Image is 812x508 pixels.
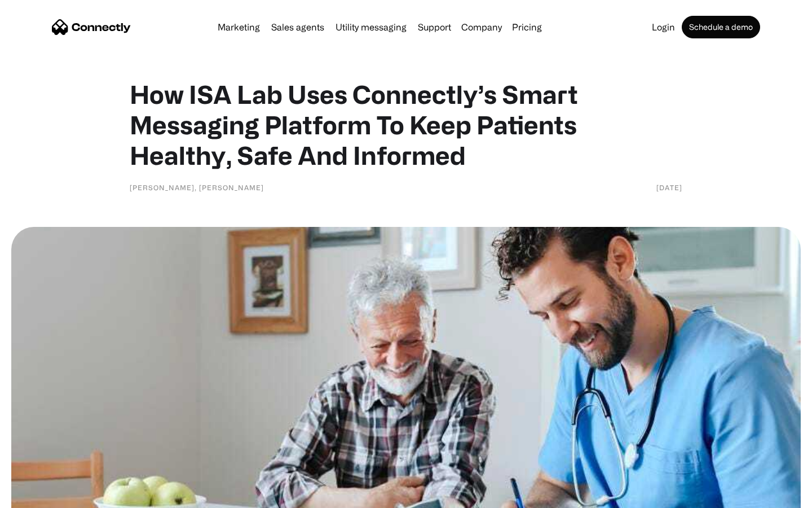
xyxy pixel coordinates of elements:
[461,19,502,35] div: Company
[267,23,329,32] a: Sales agents
[52,19,131,36] a: home
[656,182,682,193] div: [DATE]
[130,182,264,193] div: [PERSON_NAME], [PERSON_NAME]
[413,23,456,32] a: Support
[682,16,760,38] a: Schedule a demo
[130,79,682,170] h1: How ISA Lab Uses Connectly’s Smart Messaging Platform To Keep Patients Healthy, Safe And Informed
[213,23,264,32] a: Marketing
[458,19,505,35] div: Company
[23,488,68,504] ul: Language list
[507,23,546,32] a: Pricing
[647,23,679,32] a: Login
[11,488,68,504] aside: Language selected: English
[331,23,411,32] a: Utility messaging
